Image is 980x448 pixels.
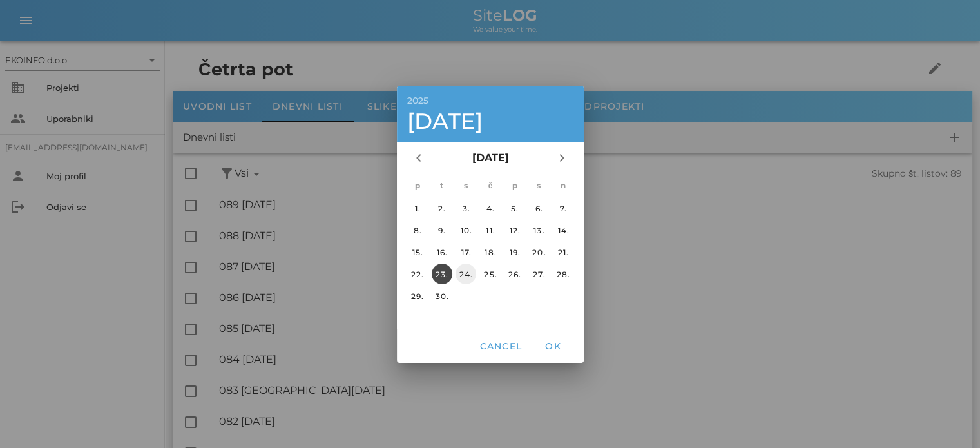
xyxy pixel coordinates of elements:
[456,203,476,213] div: 3.
[504,203,524,213] div: 5.
[456,247,476,257] div: 17.
[532,335,573,358] button: OK
[504,247,524,257] div: 19.
[411,150,427,166] i: chevron_left
[553,242,573,262] button: 21.
[553,220,573,240] button: 14.
[479,220,500,240] button: 11.
[454,175,477,197] th: s
[504,198,524,219] button: 5.
[528,198,549,219] button: 6.
[916,386,980,448] div: Pripomoček za klepet
[407,247,427,257] div: 15.
[474,335,527,358] button: Cancel
[431,247,452,257] div: 16.
[430,175,453,197] th: t
[479,203,500,213] div: 4.
[407,242,427,262] button: 15.
[504,264,524,284] button: 26.
[456,225,476,235] div: 10.
[431,269,452,278] div: 23.
[504,220,524,240] button: 12.
[407,220,427,240] button: 8.
[504,242,524,262] button: 19.
[431,291,452,300] div: 30.
[407,291,427,300] div: 29.
[456,220,476,240] button: 10.
[407,203,427,213] div: 1.
[528,220,549,240] button: 13.
[431,264,452,284] button: 23.
[466,145,514,171] button: [DATE]
[479,175,502,197] th: č
[407,110,573,132] div: [DATE]
[479,264,500,284] button: 25.
[431,220,452,240] button: 9.
[407,264,427,284] button: 22.
[456,198,476,219] button: 3.
[503,175,526,197] th: p
[504,269,524,278] div: 26.
[407,269,427,278] div: 22.
[554,150,570,166] i: chevron_right
[431,242,452,262] button: 16.
[550,146,573,170] button: Naslednji mesec
[553,269,573,278] div: 28.
[553,203,573,213] div: 7.
[553,264,573,284] button: 28.
[553,225,573,235] div: 14.
[528,242,549,262] button: 20.
[407,96,573,105] div: 2025
[479,247,500,257] div: 18.
[528,225,549,235] div: 13.
[528,269,549,278] div: 27.
[407,198,427,219] button: 1.
[528,203,549,213] div: 6.
[537,340,568,352] span: OK
[916,386,980,448] iframe: Chat Widget
[431,286,452,306] button: 30.
[479,340,522,352] span: Cancel
[406,175,429,197] th: p
[456,264,476,284] button: 24.
[479,225,500,235] div: 11.
[528,247,549,257] div: 20.
[431,225,452,235] div: 9.
[479,242,500,262] button: 18.
[431,203,452,213] div: 2.
[407,146,430,170] button: Prejšnji mesec
[479,198,500,219] button: 4.
[431,198,452,219] button: 2.
[504,225,524,235] div: 12.
[479,269,500,278] div: 25.
[553,247,573,257] div: 21.
[553,198,573,219] button: 7.
[456,242,476,262] button: 17.
[552,175,575,197] th: n
[407,286,427,306] button: 29.
[407,225,427,235] div: 8.
[527,175,550,197] th: s
[456,269,476,278] div: 24.
[528,264,549,284] button: 27.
